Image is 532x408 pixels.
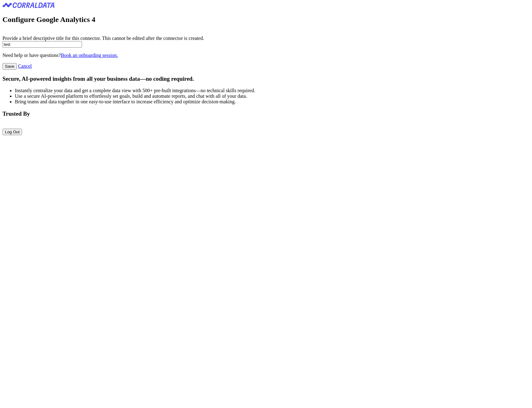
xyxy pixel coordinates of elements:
div: Provide a brief descriptive title for this connector. This cannot be edited after the connector i... [2,36,530,41]
h3: Secure, AI-powered insights from all your business data—no coding required. [2,75,530,82]
a: Cancel [18,63,32,69]
p: Need help or have questions? [2,53,530,58]
h3: Trusted By [2,110,530,117]
li: Use a secure AI-powered platform to effortlessly set goals, build and automate reports, and chat ... [15,93,530,99]
input: Save [2,63,17,70]
button: Log Out [2,129,22,135]
li: Instantly centralize your data and get a complete data view with 500+ pre-built integrations—no t... [15,88,530,93]
li: Bring teams and data together in one easy-to-use interface to increase efficiency and optimize de... [15,99,530,105]
a: Book an onboarding session. [61,53,118,58]
input: Enter title here... [2,41,82,48]
h2: Configure Google Analytics 4 [2,15,530,24]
